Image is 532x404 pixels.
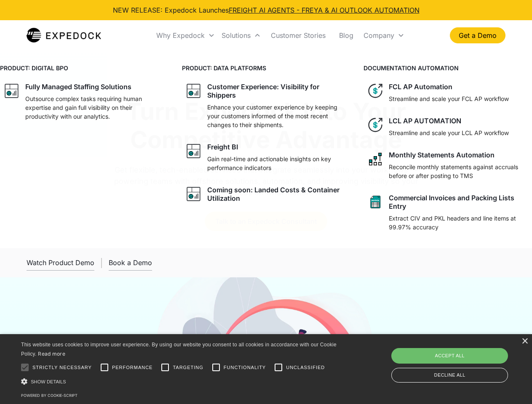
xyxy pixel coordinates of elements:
[286,364,325,371] span: Unclassified
[27,258,94,267] div: Watch Product Demo
[389,82,452,91] div: FCL AP Automation
[224,364,266,371] span: Functionality
[173,364,203,371] span: Targeting
[389,194,529,210] div: Commercial Invoices and Packing Lists Entry
[207,143,238,151] div: Freight BI
[332,21,360,50] a: Blog
[389,151,495,159] div: Monthly Statements Automation
[207,154,347,172] p: Gain real-time and actionable insights on key performance indicators
[21,342,337,357] span: This website uses cookies to improve user experience. By using our website you consent to all coo...
[360,21,408,50] div: Company
[264,21,332,50] a: Customer Stories
[367,82,384,99] img: dollar icon
[38,351,65,357] a: Read more
[109,255,152,271] a: Book a Demo
[218,21,264,50] div: Solutions
[112,364,153,371] span: Performance
[389,128,509,137] p: Streamline and scale your LCL AP workflow
[21,377,340,386] div: Show details
[182,139,350,175] a: graph iconFreight BIGain real-time and actionable insights on key performance indicators
[450,27,505,43] a: Get a Demo
[31,379,66,384] span: Show details
[113,5,420,15] div: NEW RELEASE: Expedock Launches
[3,82,20,99] img: graph icon
[364,147,532,183] a: network like iconMonthly Statements AutomationReconcile monthly statements against accruals befor...
[25,82,131,91] div: Fully Managed Staffing Solutions
[367,194,384,210] img: sheet icon
[364,190,532,235] a: sheet iconCommercial Invoices and Packing Lists EntryExtract CIV and PKL headers and line items a...
[153,21,218,50] div: Why Expedock
[185,186,202,202] img: graph icon
[207,82,347,99] div: Customer Experience: Visibility for Shippers
[364,31,394,40] div: Company
[182,79,350,133] a: graph iconCustomer Experience: Visibility for ShippersEnhance your customer experience by keeping...
[21,393,78,398] a: Powered by cookie-script
[367,151,384,167] img: network like icon
[392,313,532,404] iframe: Chat Widget
[27,27,101,44] a: home
[32,364,92,371] span: Strictly necessary
[389,162,529,180] p: Reconcile monthly statements against accruals before or after posting to TMS
[25,94,165,121] p: Outsource complex tasks requiring human expertise and gain full visibility on their productivity ...
[182,64,350,72] h4: PRODUCT: DATA PLATFORMS
[364,113,532,141] a: dollar iconLCL AP AUTOMATIONStreamline and scale your LCL AP workflow
[156,31,205,40] div: Why Expedock
[364,64,532,72] h4: DOCUMENTATION AUTOMATION
[389,214,529,231] p: Extract CIV and PKL headers and line items at 99.97% accuracy
[185,82,202,99] img: graph icon
[367,117,384,133] img: dollar icon
[207,186,347,202] div: Coming soon: Landed Costs & Container Utilization
[389,117,461,125] div: LCL AP AUTOMATION
[185,143,202,159] img: graph icon
[207,103,347,129] p: Enhance your customer experience by keeping your customers informed of the most recent changes to...
[182,182,350,206] a: graph iconComing soon: Landed Costs & Container Utilization
[389,94,509,103] p: Streamline and scale your FCL AP workflow
[222,31,251,40] div: Solutions
[27,27,101,44] img: Expedock Logo
[109,258,152,267] div: Book a Demo
[229,6,420,14] a: FREIGHT AI AGENTS - FREYA & AI OUTLOOK AUTOMATION
[27,255,94,271] a: open lightbox
[364,79,532,106] a: dollar iconFCL AP AutomationStreamline and scale your FCL AP workflow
